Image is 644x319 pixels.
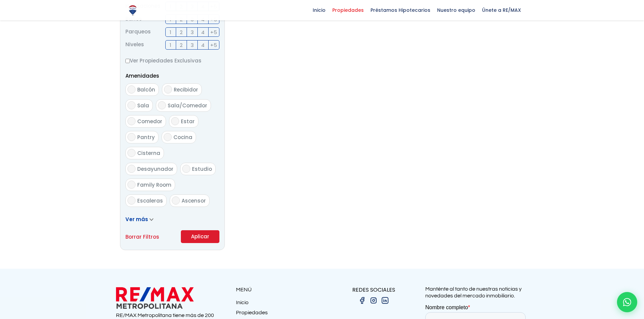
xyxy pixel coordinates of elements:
[191,41,194,49] span: 3
[192,165,212,172] span: Estudio
[181,118,195,125] span: Estar
[236,299,322,309] a: Inicio
[180,28,183,36] span: 2
[127,101,136,109] input: Sala
[358,296,366,304] img: facebook.png
[367,5,434,15] span: Préstamos Hipotecarios
[181,230,219,243] button: Aplicar
[322,286,425,294] p: REDES SOCIALES
[173,134,192,141] span: Cocina
[137,197,163,204] span: Escaleras
[137,181,171,188] span: Family Room
[479,5,524,15] span: Únete a RE/MAX
[164,133,172,141] input: Cocina
[116,286,194,310] img: remax metropolitana logo
[182,197,206,204] span: Ascensor
[329,5,367,15] span: Propiedades
[125,216,148,223] span: Ver más
[180,41,183,49] span: 2
[125,72,219,80] p: Amenidades
[137,86,155,93] span: Balcón
[125,56,219,65] label: Ver Propiedades Exclusivas
[137,134,155,141] span: Pantry
[191,28,194,36] span: 3
[125,27,151,37] span: Parqueos
[127,117,136,125] input: Comedor
[127,4,139,16] img: Logo de REMAX
[127,149,136,157] input: Cisterna
[137,165,173,172] span: Desayunador
[210,41,217,49] span: +5
[171,117,179,125] input: Estar
[170,28,171,36] span: 1
[425,286,528,299] p: Manténte al tanto de nuestras noticias y novedades del mercado inmobiliario.
[127,165,136,173] input: Desayunador
[127,133,136,141] input: Pantry
[127,181,136,189] input: Family Room
[309,5,329,15] span: Inicio
[137,150,160,157] span: Cisterna
[172,196,180,205] input: Ascensor
[201,41,205,49] span: 4
[174,86,198,93] span: Recibidor
[168,102,207,109] span: Sala/Comedor
[210,28,217,36] span: +5
[369,296,378,304] img: instagram.png
[125,59,130,63] input: Ver Propiedades Exclusivas
[381,296,389,304] img: linkedin.png
[127,85,136,94] input: Balcón
[158,101,166,109] input: Sala/Comedor
[137,102,149,109] span: Sala
[127,196,136,205] input: Escaleras
[125,233,159,241] a: Borrar Filtros
[434,5,479,15] span: Nuestro equipo
[182,165,190,173] input: Estudio
[125,40,144,50] span: Niveles
[164,85,172,94] input: Recibidor
[201,28,205,36] span: 4
[125,216,153,223] a: Ver más
[236,286,322,294] p: MENÚ
[137,118,162,125] span: Comedor
[170,41,171,49] span: 1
